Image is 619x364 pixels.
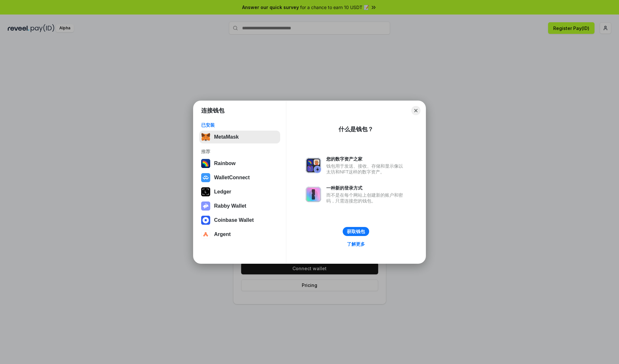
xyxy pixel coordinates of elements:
[201,202,210,211] img: svg+xml,%3Csvg%20xmlns%3D%22http%3A%2F%2Fwww.w3.org%2F2000%2Fsvg%22%20fill%3D%22none%22%20viewBox...
[199,171,280,184] button: WalletConnect
[199,200,280,212] button: Rabby Wallet
[201,107,224,114] h1: 连接钱包
[214,231,231,237] div: Argent
[201,230,210,239] img: svg+xml,%3Csvg%20width%3D%2228%22%20height%3D%2228%22%20viewBox%3D%220%200%2028%2028%22%20fill%3D...
[326,192,406,204] div: 而不是在每个网站上创建新的账户和密码，只需连接您的钱包。
[214,134,239,140] div: MetaMask
[214,161,236,166] div: Rainbow
[214,203,246,209] div: Rabby Wallet
[201,149,278,154] div: 推荐
[326,163,406,175] div: 钱包用于发送、接收、存储和显示像以太坊和NFT这样的数字资产。
[306,187,321,202] img: svg+xml,%3Csvg%20xmlns%3D%22http%3A%2F%2Fwww.w3.org%2F2000%2Fsvg%22%20fill%3D%22none%22%20viewBox...
[343,227,369,236] button: 获取钱包
[201,187,210,196] img: svg+xml,%3Csvg%20xmlns%3D%22http%3A%2F%2Fwww.w3.org%2F2000%2Fsvg%22%20width%3D%2228%22%20height%3...
[201,122,278,128] div: 已安装
[201,133,210,142] img: svg+xml,%3Csvg%20fill%3D%22none%22%20height%3D%2233%22%20viewBox%3D%220%200%2035%2033%22%20width%...
[214,217,254,223] div: Coinbase Wallet
[347,241,365,247] div: 了解更多
[326,156,406,162] div: 您的数字资产之家
[343,240,369,248] a: 了解更多
[214,189,231,195] div: Ledger
[326,185,406,191] div: 一种新的登录方式
[201,159,210,168] img: svg+xml,%3Csvg%20width%3D%22120%22%20height%3D%22120%22%20viewBox%3D%220%200%20120%20120%22%20fil...
[306,158,321,173] img: svg+xml,%3Csvg%20xmlns%3D%22http%3A%2F%2Fwww.w3.org%2F2000%2Fsvg%22%20fill%3D%22none%22%20viewBox...
[199,131,280,143] button: MetaMask
[201,216,210,225] img: svg+xml,%3Csvg%20width%3D%2228%22%20height%3D%2228%22%20viewBox%3D%220%200%2028%2028%22%20fill%3D...
[214,175,250,181] div: WalletConnect
[199,157,280,170] button: Rainbow
[199,228,280,241] button: Argent
[339,125,373,133] div: 什么是钱包？
[347,229,365,234] div: 获取钱包
[201,173,210,182] img: svg+xml,%3Csvg%20width%3D%2228%22%20height%3D%2228%22%20viewBox%3D%220%200%2028%2028%22%20fill%3D...
[411,106,420,115] button: Close
[199,214,280,227] button: Coinbase Wallet
[199,185,280,198] button: Ledger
